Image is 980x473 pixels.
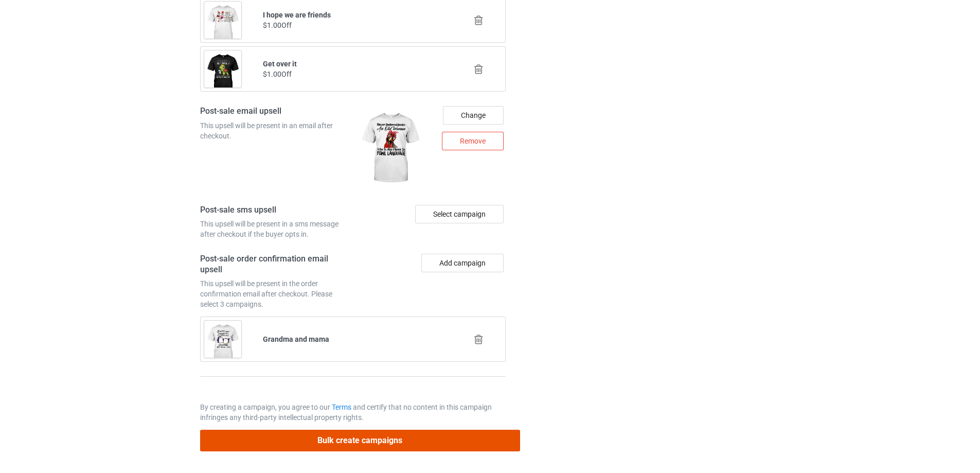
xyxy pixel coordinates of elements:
div: Select campaign [415,205,504,223]
div: $1.00 Off [263,20,443,30]
div: This upsell will be present in the order confirmation email after checkout. Please select 3 campa... [200,278,349,309]
b: Grandma and mama [263,335,329,343]
h4: Post-sale order confirmation email upsell [200,254,349,275]
p: By creating a campaign, you agree to our and certify that no content in this campaign infringes a... [200,402,506,423]
h4: Post-sale sms upsell [200,205,349,216]
b: Get over it [263,60,297,68]
b: I hope we are friends [263,11,331,19]
img: regular.jpg [357,106,424,190]
div: This upsell will be present in an email after checkout. [200,120,349,141]
a: Terms [332,403,351,411]
div: This upsell will be present in a sms message after checkout if the buyer opts in. [200,219,349,239]
div: $1.00 Off [263,69,443,79]
button: Add campaign [421,254,504,272]
div: Remove [442,132,504,150]
button: Bulk create campaigns [200,430,520,451]
h4: Post-sale email upsell [200,106,349,117]
div: Change [443,106,504,125]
